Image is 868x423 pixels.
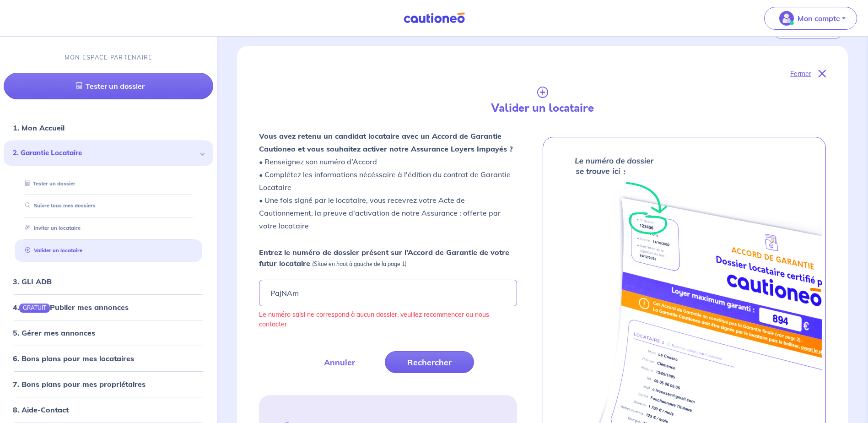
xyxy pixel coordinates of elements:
[13,148,197,159] span: 2. Garantie Locataire
[259,130,517,232] p: • Renseignez son numéro d’Accord • Complétez les informations nécéssaire à l'édition du contrat d...
[798,13,840,24] p: Mon compte
[13,380,146,389] a: 7. Bons plans pour mes propriétaires
[385,351,474,373] button: Rechercher
[22,203,96,209] a: Suivre tous mes dossiers
[790,68,811,80] p: Fermer
[312,260,407,267] em: (Situé en haut à gauche de la page 1)
[13,303,129,312] a: 4.GRATUITPublier mes annonces
[65,53,153,62] p: MON ESPACE PARTENAIRE
[302,351,377,373] button: Annuler
[400,12,469,24] img: Cautioneo
[13,277,52,286] a: 3. GLI ADB
[4,141,213,166] div: 2. Garantie Locataire
[22,225,81,232] a: Inviter un locataire
[259,248,509,268] strong: Entrez le numéro de dossier présent sur l’Accord de Garantie de votre futur locataire
[15,176,202,191] div: Tester un dossier
[4,401,213,419] div: 8. Aide-Contact
[259,280,517,306] input: Ex : 453678
[13,405,69,414] a: 8. Aide-Contact
[13,354,134,363] a: 6. Bons plans pour mes locataires
[22,247,82,254] a: Valider un locataire
[4,349,213,368] div: 6. Bons plans pour mes locataires
[4,298,213,316] div: 4.GRATUITPublier mes annonces
[13,328,95,337] a: 5. Gérer mes annonces
[398,102,687,115] h4: Valider un locataire
[764,7,857,30] button: illu_account_valid_menu.svgMon compte
[259,131,513,153] strong: Vous avez retenu un candidat locataire avec un Accord de Garantie Cautioneo et vous souhaitez act...
[4,324,213,342] div: 5. Gérer mes annonces
[22,180,75,187] a: Tester un dossier
[15,199,202,214] div: Suivre tous mes dossiers
[13,124,65,133] a: 1. Mon Accueil
[779,11,794,26] img: illu_account_valid_menu.svg
[4,375,213,393] div: 7. Bons plans pour mes propriétaires
[15,221,202,236] div: Inviter un locataire
[4,119,213,137] div: 1. Mon Accueil
[15,243,202,258] div: Valider un locataire
[4,272,213,291] div: 3. GLI ADB
[4,73,213,100] a: Tester un dossier
[259,310,517,329] p: Le numéro saisi ne correspond à aucun dossier, veuillez recommencer ou nous contacter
